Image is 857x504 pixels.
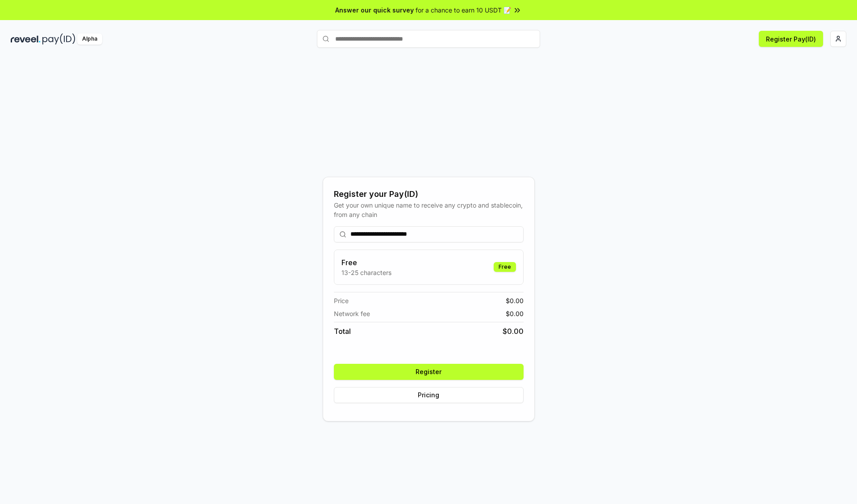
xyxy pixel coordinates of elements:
[334,188,524,200] div: Register your Pay(ID)
[506,296,524,305] span: $ 0.00
[334,326,351,337] span: Total
[334,387,524,403] button: Pricing
[334,309,370,318] span: Network fee
[416,5,511,15] span: for a chance to earn 10 USDT 📝
[341,268,391,277] p: 13-25 characters
[503,326,524,337] span: $ 0.00
[334,296,349,305] span: Price
[42,33,75,45] img: pay_id
[494,262,516,272] div: Free
[77,33,102,45] div: Alpha
[334,364,524,380] button: Register
[341,257,391,268] h3: Free
[506,309,524,318] span: $ 0.00
[11,33,41,45] img: reveel_dark
[759,31,823,47] button: Register Pay(ID)
[334,200,524,219] div: Get your own unique name to receive any crypto and stablecoin, from any chain
[335,5,414,15] span: Answer our quick survey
